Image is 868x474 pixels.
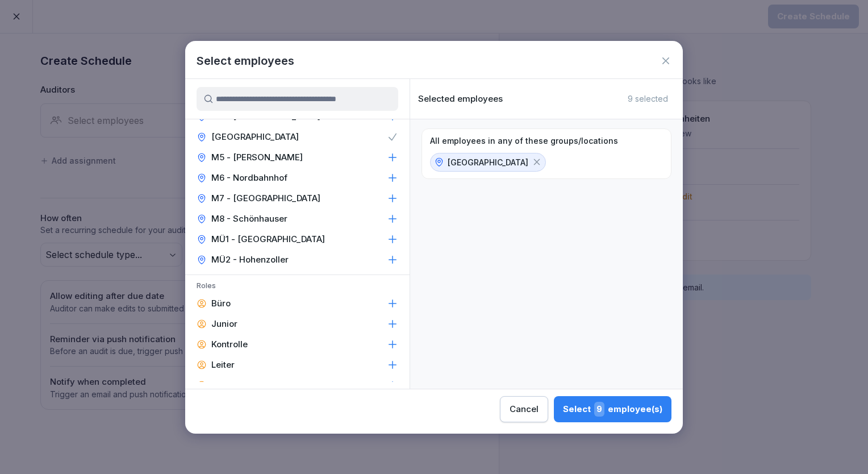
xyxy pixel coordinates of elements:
[211,172,287,184] p: M6 - Nordbahnhof
[211,254,289,265] p: MÜ2 - Hohenzoller
[211,131,299,143] p: [GEOGRAPHIC_DATA]
[554,396,671,422] button: Select9employee(s)
[211,213,287,224] p: M8 - Schönhauser
[211,359,235,371] p: Leiter
[448,156,528,168] p: [GEOGRAPHIC_DATA]
[628,94,668,104] p: 9 selected
[211,298,231,309] p: Büro
[594,402,604,417] span: 9
[211,193,320,204] p: M7 - [GEOGRAPHIC_DATA]
[185,281,410,293] p: Roles
[563,402,662,417] div: Select employee(s)
[500,396,548,422] button: Cancel
[197,52,294,69] h1: Select employees
[211,380,249,391] p: Manager
[510,403,539,415] div: Cancel
[211,152,303,163] p: M5 - [PERSON_NAME]
[418,94,503,104] p: Selected employees
[211,318,237,330] p: Junior
[211,234,325,245] p: MÜ1 - [GEOGRAPHIC_DATA]
[430,136,618,146] p: All employees in any of these groups/locations
[211,339,248,350] p: Kontrolle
